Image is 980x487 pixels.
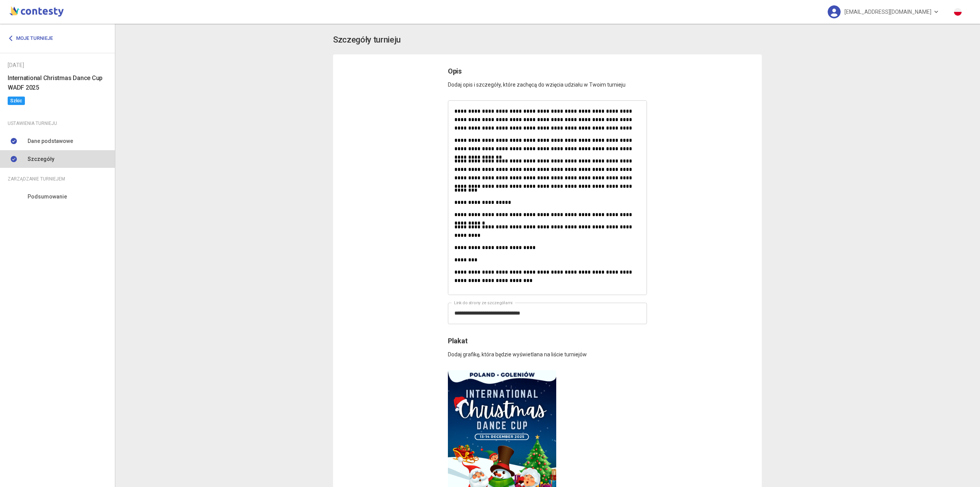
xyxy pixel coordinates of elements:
a: Moje turnieje [8,31,59,45]
span: [EMAIL_ADDRESS][DOMAIN_NAME] [844,4,931,20]
h3: Szczegóły turnieju [333,33,401,47]
span: Dane podstawowe [28,137,73,145]
p: Dodaj opis i szczegóły, które zachęcą do wzięcia udziału w Twoim turnieju [448,77,647,89]
span: Podsumowanie [28,192,67,201]
p: Dodaj grafikę, która będzie wyświetlana na liście turniejów [448,346,647,359]
div: Ustawienia turnieju [8,119,107,128]
h6: International Christmas Dance Cup WADF 2025 [8,73,107,92]
span: Szczegóły [28,155,54,163]
span: Plakat [448,337,467,345]
span: Szkic [8,97,25,105]
span: Zarządzanie turniejem [8,175,65,183]
div: [DATE] [8,61,107,69]
span: Opis [448,67,462,75]
app-title: settings-details.title [333,33,762,47]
